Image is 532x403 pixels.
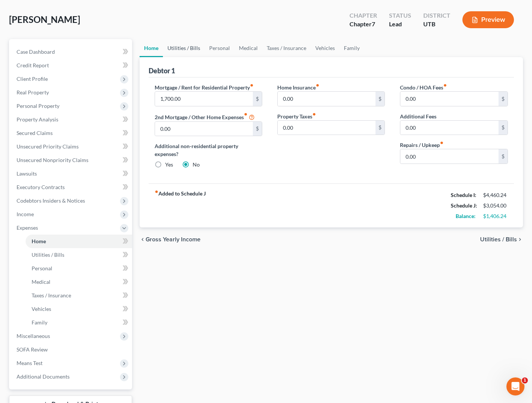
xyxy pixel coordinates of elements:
[155,112,255,121] label: 2nd Mortgage / Other Home Expenses
[400,92,499,106] input: --
[423,20,450,29] div: UTB
[17,184,65,190] span: Executory Contracts
[339,39,364,57] a: Family
[9,14,80,25] span: [PERSON_NAME]
[253,122,262,136] div: $
[11,153,132,167] a: Unsecured Nonpriority Claims
[155,190,158,194] i: fiber_manual_record
[483,212,508,220] div: $1,406.24
[11,180,132,194] a: Executory Contracts
[17,130,53,136] span: Secured Claims
[400,83,447,91] label: Condo / HOA Fees
[17,333,50,339] span: Miscellaneous
[440,141,444,145] i: fiber_manual_record
[17,224,38,231] span: Expenses
[32,238,46,244] span: Home
[17,197,85,204] span: Codebtors Insiders & Notices
[17,360,43,366] span: Means Test
[522,377,528,383] span: 1
[26,275,132,289] a: Medical
[149,66,175,75] div: Debtor 1
[155,142,262,158] label: Additional non-residential property expenses?
[517,236,523,242] i: chevron_right
[244,112,248,116] i: fiber_manual_record
[234,39,262,57] a: Medical
[155,190,206,221] strong: Added to Schedule J
[451,202,477,209] strong: Schedule J:
[11,343,132,356] a: SOFA Review
[456,213,476,219] strong: Balance:
[17,346,48,353] span: SOFA Review
[26,289,132,302] a: Taxes / Insurance
[163,39,205,57] a: Utilities / Bills
[312,112,316,116] i: fiber_manual_record
[205,39,234,57] a: Personal
[462,11,514,28] button: Preview
[423,11,450,20] div: District
[193,161,200,168] label: No
[26,248,132,262] a: Utilities / Bills
[17,76,48,82] span: Client Profile
[483,202,508,209] div: $3,054.00
[32,265,52,271] span: Personal
[350,11,377,20] div: Chapter
[262,39,311,57] a: Taxes / Insurance
[140,39,163,57] a: Home
[155,92,253,106] input: --
[400,149,499,164] input: --
[17,373,70,380] span: Additional Documents
[26,302,132,316] a: Vehicles
[499,149,508,164] div: $
[483,191,508,199] div: $4,460.24
[165,161,173,168] label: Yes
[11,59,132,72] a: Credit Report
[32,319,47,326] span: Family
[17,157,88,163] span: Unsecured Nonpriority Claims
[350,20,377,29] div: Chapter
[253,92,262,106] div: $
[17,48,55,55] span: Case Dashboard
[155,83,254,91] label: Mortgage / Rent for Residential Property
[499,92,508,106] div: $
[250,83,254,87] i: fiber_manual_record
[278,92,376,106] input: --
[400,112,436,120] label: Additional Fees
[480,236,517,242] span: Utilities / Bills
[389,11,411,20] div: Status
[11,167,132,180] a: Lawsuits
[32,251,64,258] span: Utilities / Bills
[17,89,49,95] span: Real Property
[17,211,34,217] span: Income
[375,121,385,135] div: $
[11,45,132,59] a: Case Dashboard
[26,235,132,248] a: Home
[375,92,385,106] div: $
[146,236,201,242] span: Gross Yearly Income
[17,170,37,177] span: Lawsuits
[506,377,524,395] iframe: Intercom live chat
[17,62,49,68] span: Credit Report
[140,236,146,242] i: chevron_left
[389,20,411,29] div: Lead
[32,279,50,285] span: Medical
[11,113,132,126] a: Property Analysis
[400,141,444,149] label: Repairs / Upkeep
[140,236,201,242] button: chevron_left Gross Yearly Income
[17,116,58,123] span: Property Analysis
[311,39,339,57] a: Vehicles
[278,121,376,135] input: --
[277,83,319,91] label: Home Insurance
[17,103,59,109] span: Personal Property
[480,236,523,242] button: Utilities / Bills chevron_right
[155,122,253,136] input: --
[32,306,51,312] span: Vehicles
[499,121,508,135] div: $
[17,143,79,150] span: Unsecured Priority Claims
[32,292,71,298] span: Taxes / Insurance
[11,140,132,153] a: Unsecured Priority Claims
[277,112,316,120] label: Property Taxes
[372,20,375,27] span: 7
[451,192,476,198] strong: Schedule I:
[316,83,319,87] i: fiber_manual_record
[400,121,499,135] input: --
